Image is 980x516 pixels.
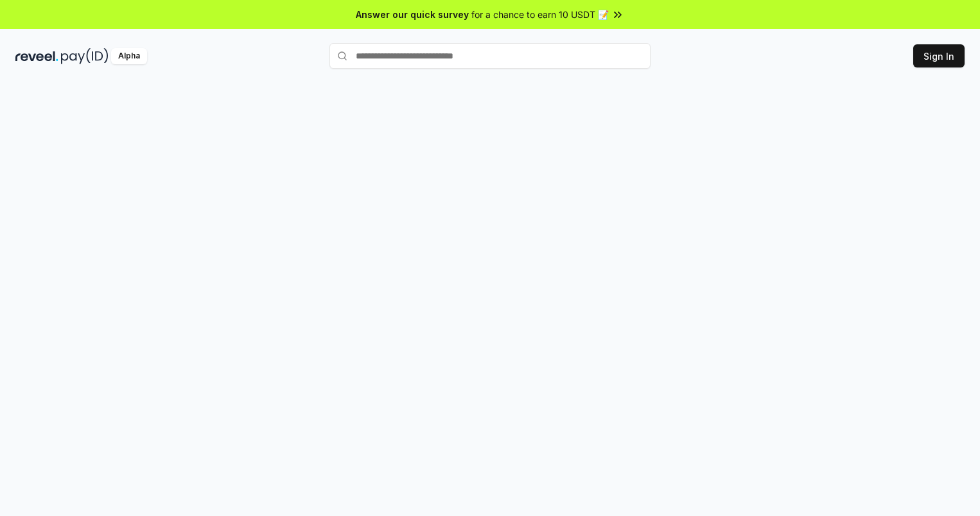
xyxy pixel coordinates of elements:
button: Sign In [913,44,965,67]
span: Answer our quick survey [356,8,469,21]
div: Alpha [111,48,147,64]
img: pay_id [61,48,109,64]
span: for a chance to earn 10 USDT 📝 [471,8,609,21]
img: reveel_dark [15,48,58,64]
